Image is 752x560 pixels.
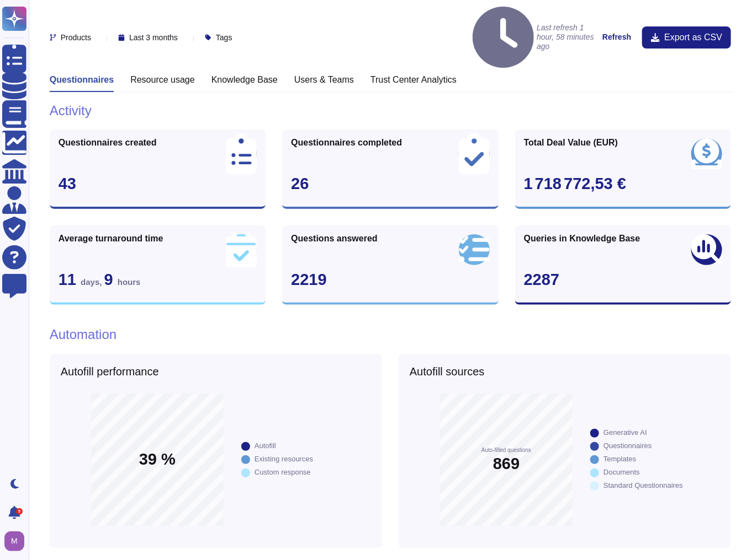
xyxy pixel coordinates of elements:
[370,74,457,85] h3: Trust Center Analytics
[59,138,157,147] span: Questionnaires created
[16,508,23,515] div: 5
[211,74,278,85] h3: Knowledge Base
[50,103,732,119] h1: Activity
[291,138,402,147] span: Questionnaires completed
[61,365,371,378] h5: Autofill performance
[602,33,631,41] strong: Refresh
[50,74,114,85] h3: Questionnaires
[291,272,489,288] div: 2219
[603,482,683,489] div: Standard Questionnaires
[4,531,24,551] img: user
[2,529,32,553] button: user
[59,271,141,288] span: 11 9
[50,327,732,343] h1: Automation
[255,469,311,476] div: Custom response
[129,34,178,41] span: Last 3 months
[493,456,520,472] span: 869
[410,365,720,378] h5: Autofill sources
[59,176,257,192] div: 43
[481,448,531,453] span: Auto-filled questions
[139,452,176,468] span: 39 %
[524,272,722,288] div: 2287
[524,138,618,147] span: Total Deal Value (EUR)
[59,234,163,243] span: Average turnaround time
[216,34,232,41] span: Tags
[130,74,195,85] h3: Resource usage
[294,74,354,85] h3: Users & Teams
[291,176,489,192] div: 26
[524,176,722,192] div: 1 718 772,53 €
[81,277,104,287] span: days ,
[255,455,313,462] div: Existing resources
[642,26,731,49] button: Export as CSV
[603,455,636,462] div: Templates
[291,234,378,243] span: Questions answered
[473,7,597,68] h4: Last refresh 1 hour, 58 minutes ago
[118,277,141,287] span: hours
[524,234,640,243] span: Queries in Knowledge Base
[255,442,276,449] div: Autofill
[61,34,91,41] span: Products
[603,469,640,476] div: Documents
[664,33,722,42] span: Export as CSV
[603,442,652,449] div: Questionnaires
[603,429,647,436] div: Generative AI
